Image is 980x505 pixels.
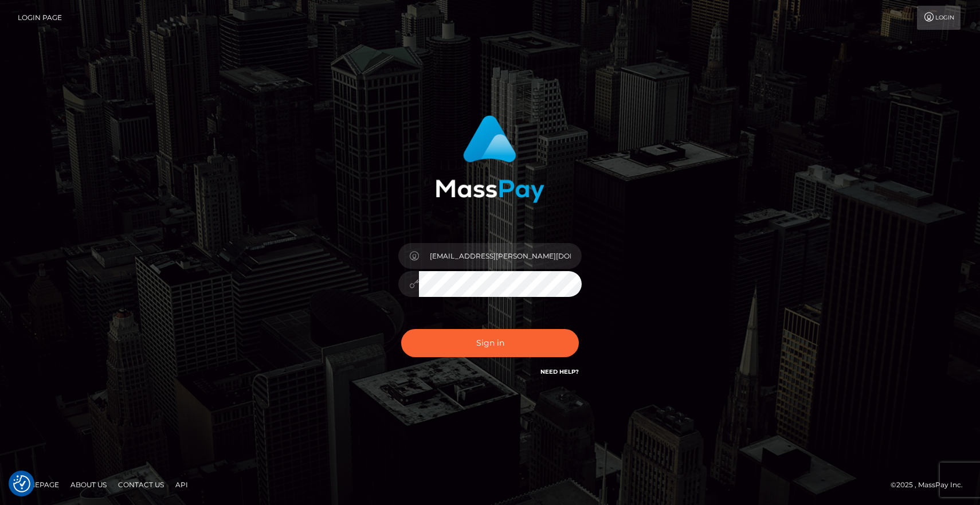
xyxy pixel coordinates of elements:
button: Sign in [401,329,579,357]
a: Need Help? [540,368,579,375]
a: Contact Us [113,476,168,494]
img: Revisit consent button [13,475,30,492]
a: API [171,476,193,494]
a: About Us [66,476,111,494]
a: Homepage [13,476,64,494]
button: Consent Preferences [13,475,30,492]
input: Username... [419,243,582,269]
a: Login Page [18,6,62,30]
a: Login [917,6,961,30]
div: © 2025 , MassPay Inc. [891,479,971,491]
img: MassPay Login [436,115,544,203]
